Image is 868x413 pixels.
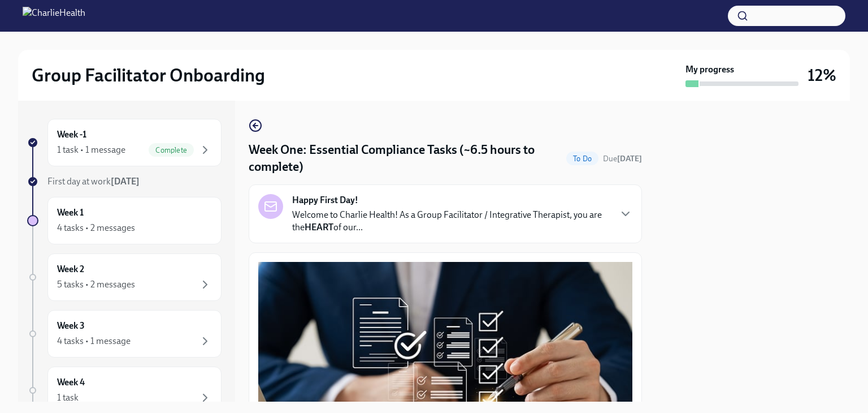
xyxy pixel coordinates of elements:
[27,119,222,166] a: Week -11 task • 1 messageComplete
[57,206,84,219] h6: Week 1
[808,65,836,85] h3: 12%
[305,222,333,233] strong: HEART
[27,253,222,301] a: Week 25 tasks • 2 messages
[603,154,642,164] span: Due
[27,197,222,244] a: Week 14 tasks • 2 messages
[57,376,85,389] h6: Week 4
[617,154,642,164] strong: [DATE]
[603,153,642,164] span: September 22nd, 2025 10:00
[57,222,135,234] div: 4 tasks • 2 messages
[23,7,85,25] img: CharlieHealth
[27,175,222,188] a: First day at work[DATE]
[57,144,125,156] div: 1 task • 1 message
[685,63,734,76] strong: My progress
[249,141,562,175] h4: Week One: Essential Compliance Tasks (~6.5 hours to complete)
[27,310,222,358] a: Week 34 tasks • 1 message
[566,154,598,163] span: To Do
[149,146,194,154] span: Complete
[57,320,85,332] h6: Week 3
[57,392,79,404] div: 1 task
[57,263,84,276] h6: Week 2
[57,335,131,347] div: 4 tasks • 1 message
[47,176,140,187] span: First day at work
[57,128,86,141] h6: Week -1
[111,176,140,187] strong: [DATE]
[292,209,610,234] p: Welcome to Charlie Health! As a Group Facilitator / Integrative Therapist, you are the of our...
[57,278,135,291] div: 5 tasks • 2 messages
[292,194,358,206] strong: Happy First Day!
[32,64,265,87] h2: Group Facilitator Onboarding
